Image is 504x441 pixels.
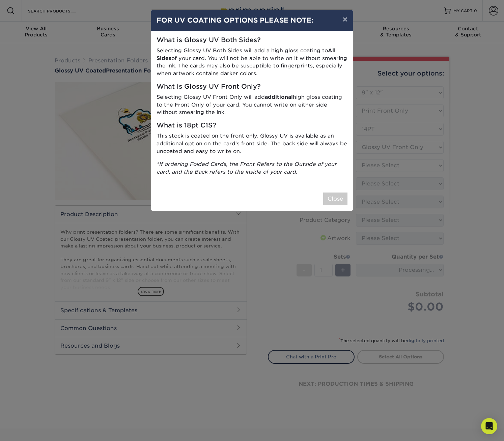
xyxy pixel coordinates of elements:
[157,47,347,78] p: Selecting Glossy UV Both Sides will add a high gloss coating to of your card. You will not be abl...
[323,193,347,205] button: Close
[157,36,347,44] h5: What is Glossy UV Both Sides?
[157,122,347,129] h5: What is 18pt C1S?
[157,93,347,116] p: Selecting Glossy UV Front Only will add high gloss coating to the Front Only of your card. You ca...
[157,83,347,91] h5: What is Glossy UV Front Only?
[157,132,347,155] p: This stock is coated on the front only. Glossy UV is available as an additional option on the car...
[481,418,497,434] div: Open Intercom Messenger
[265,94,293,100] strong: additional
[157,161,337,175] i: *If ordering Folded Cards, the Front Refers to the Outside of your card, and the Back refers to t...
[157,15,347,25] h4: FOR UV COATING OPTIONS PLEASE NOTE:
[337,10,353,29] button: ×
[157,47,336,61] strong: All Sides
